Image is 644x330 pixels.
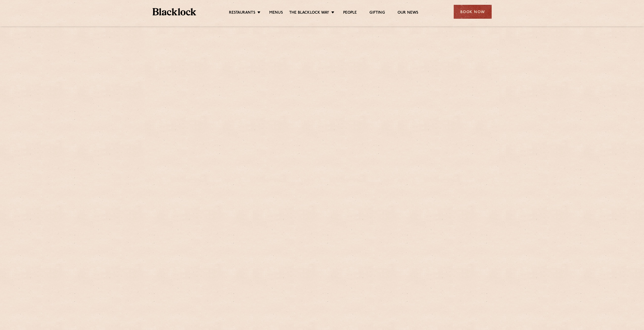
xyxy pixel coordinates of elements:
a: Restaurants [229,10,255,16]
a: Gifting [369,10,385,16]
div: Book Now [454,5,492,19]
a: People [343,10,357,16]
a: Menus [269,10,283,16]
a: Our News [398,10,419,16]
a: The Blacklock Way [289,10,329,16]
img: BL_Textured_Logo-footer-cropped.svg [153,8,196,15]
